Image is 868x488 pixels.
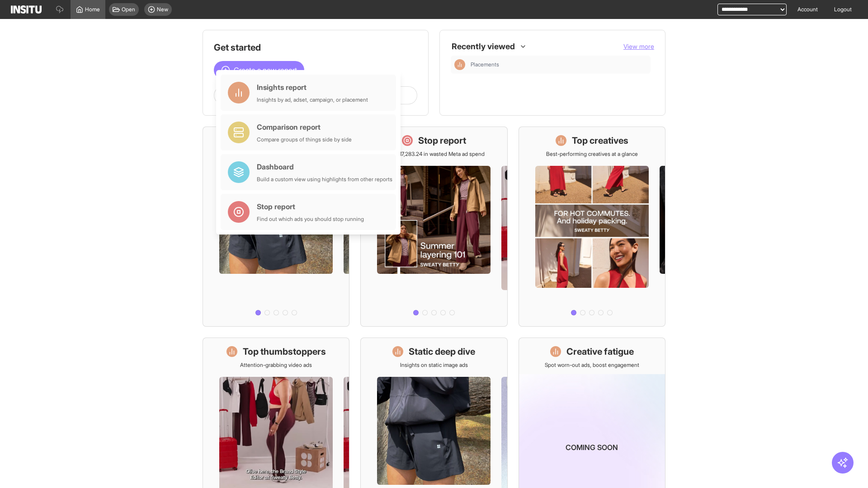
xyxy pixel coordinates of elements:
[234,65,297,75] span: Create a new report
[572,134,628,147] h1: Top creatives
[454,59,465,70] div: Insights
[383,150,485,158] p: Save £17,283.24 in wasted Meta ad spend
[546,150,638,158] p: Best-performing creatives at a glance
[157,6,168,13] span: New
[623,42,654,51] button: View more
[409,345,475,358] h1: Static deep dive
[240,361,312,369] p: Attention-grabbing video ads
[203,127,349,327] a: What's live nowSee all active ads instantly
[623,42,654,50] span: View more
[519,127,665,327] a: Top creativesBest-performing creatives at a glance
[471,61,499,68] span: Placements
[214,61,304,79] button: Create a new report
[85,6,100,13] span: Home
[243,345,326,358] h1: Top thumbstoppers
[257,122,352,132] div: Comparison report
[11,5,42,14] img: Logo
[418,134,466,147] h1: Stop report
[214,41,417,54] h1: Get started
[400,361,468,369] p: Insights on static image ads
[257,161,392,172] div: Dashboard
[122,6,135,13] span: Open
[360,127,507,327] a: Stop reportSave £17,283.24 in wasted Meta ad spend
[257,136,352,143] div: Compare groups of things side by side
[257,216,364,223] div: Find out which ads you should stop running
[471,61,647,68] span: Placements
[257,82,368,93] div: Insights report
[257,201,364,212] div: Stop report
[257,176,392,183] div: Build a custom view using highlights from other reports
[257,96,368,103] div: Insights by ad, adset, campaign, or placement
